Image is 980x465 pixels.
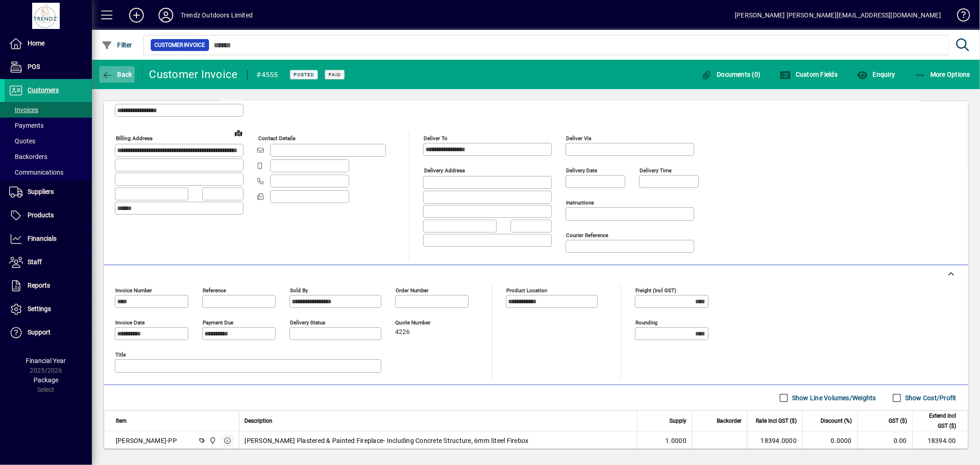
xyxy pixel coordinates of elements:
span: Filter [102,41,132,49]
span: New Plymouth [207,436,217,446]
app-page-header-button: Back [92,66,142,83]
a: Knowledge Base [950,2,969,32]
button: Back [99,66,135,83]
a: Suppliers [5,181,92,204]
span: Invoices [9,106,38,113]
mat-label: Reference [203,287,226,294]
span: Enquiry [857,71,895,78]
mat-label: Rounding [635,319,657,326]
a: View on map [231,125,246,140]
button: Enquiry [855,66,897,83]
mat-label: Freight (incl GST) [635,287,676,294]
span: Extend incl GST ($) [918,411,956,431]
span: Quotes [9,137,35,145]
a: Backorders [5,149,92,164]
span: Customers [28,86,59,94]
mat-label: Courier Reference [566,232,608,238]
a: POS [5,56,92,79]
span: Reports [28,282,50,289]
div: [PERSON_NAME] [PERSON_NAME][EMAIL_ADDRESS][DOMAIN_NAME] [735,8,941,23]
mat-label: Deliver via [566,135,591,142]
span: Home [28,40,45,47]
span: [PERSON_NAME] Plastered & Painted Fireplace- Including Concrete Structure, 6mm Steel Firebox [245,436,529,445]
span: GST ($) [889,416,907,426]
button: More Options [912,66,973,83]
a: Home [5,32,92,55]
a: Invoices [5,102,92,118]
mat-label: Delivery date [566,167,597,174]
label: Show Line Volumes/Weights [790,393,876,403]
span: Settings [28,305,51,312]
span: Suppliers [28,188,54,195]
mat-label: Invoice number [115,287,152,294]
span: Documents (0) [701,71,761,78]
a: Communications [5,164,92,180]
span: Customer Invoice [154,40,205,50]
span: POS [28,63,40,70]
label: Show Cost/Profit [903,393,957,403]
span: More Options [915,71,971,78]
mat-label: Title [115,352,126,358]
span: Financials [28,235,57,242]
span: Products [28,211,54,219]
span: Staff [28,258,42,266]
mat-label: Delivery status [290,319,325,326]
span: Posted [294,72,314,78]
span: Quote number [395,320,450,326]
button: Profile [151,7,181,23]
mat-label: Instructions [566,199,594,206]
span: Communications [9,169,63,176]
span: Description [245,416,273,426]
span: 4226 [395,329,410,336]
span: Payments [9,122,44,129]
a: Support [5,321,92,344]
a: Financials [5,227,92,250]
a: Products [5,204,92,227]
button: Custom Fields [778,66,840,83]
div: Trendz Outdoors Limited [181,8,253,23]
span: Rate incl GST ($) [756,416,797,426]
td: 0.00 [857,431,912,450]
div: Customer Invoice [149,67,238,82]
div: #4555 [257,68,278,82]
span: Back [102,71,132,78]
div: [PERSON_NAME]-PP [116,436,177,445]
a: Reports [5,274,92,297]
td: 0.0000 [802,431,857,450]
span: Financial Year [26,357,66,364]
button: Documents (0) [699,66,763,83]
span: Backorders [9,153,47,160]
mat-label: Product location [506,287,547,294]
span: Paid [329,72,341,78]
mat-label: Order number [396,287,429,294]
button: Filter [99,37,135,53]
a: Payments [5,118,92,133]
a: Staff [5,251,92,274]
div: 18394.0000 [753,436,797,445]
span: Supply [669,416,686,426]
mat-label: Delivery time [640,167,672,174]
td: 18394.00 [912,431,968,450]
span: Support [28,329,51,336]
span: 1.0000 [666,436,687,445]
mat-label: Invoice date [115,319,145,326]
span: Discount (%) [821,416,852,426]
a: Settings [5,298,92,321]
a: Quotes [5,133,92,149]
mat-label: Deliver To [424,135,448,142]
span: Backorder [717,416,742,426]
span: Item [116,416,127,426]
button: Add [122,7,151,23]
span: Package [34,376,58,384]
mat-label: Payment due [203,319,233,326]
span: Custom Fields [780,71,838,78]
mat-label: Sold by [290,287,308,294]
